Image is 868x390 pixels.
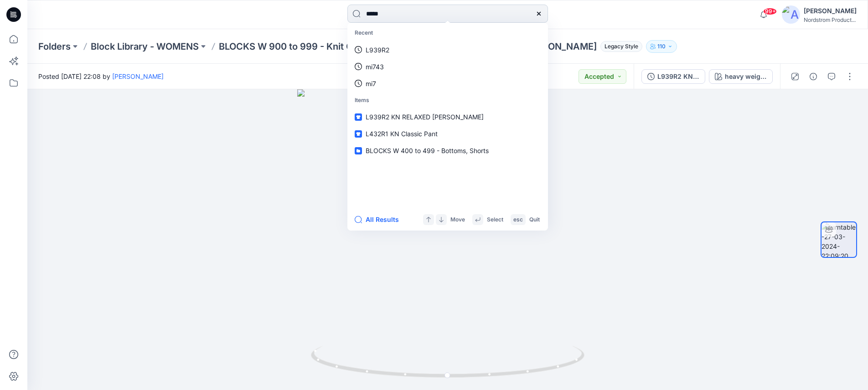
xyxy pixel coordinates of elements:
[657,72,699,82] div: L939R2 KN RELAXED [PERSON_NAME]
[366,147,489,154] span: BLOCKS W 400 to 499 - Bottoms, Shorts
[38,72,164,81] span: Posted [DATE] 22:08 by
[112,72,164,80] a: [PERSON_NAME]
[219,40,406,53] a: BLOCKS W 900 to 999 - Knit Cut & Sew Tops
[487,215,503,225] p: Select
[806,69,821,84] button: Details
[349,41,546,58] a: L939R2
[355,214,405,225] button: All Results
[804,5,857,16] div: [PERSON_NAME]
[349,125,546,142] a: L432R1 KN Classic Pant
[38,40,71,53] a: Folders
[366,79,376,88] p: mi7
[366,62,384,72] p: mi743
[657,41,666,51] p: 110
[349,92,546,109] p: Items
[529,215,540,225] p: Quit
[513,215,523,225] p: esc
[366,113,484,121] span: L939R2 KN RELAXED [PERSON_NAME]
[450,215,465,225] p: Move
[709,69,773,84] button: heavy weight jersey
[725,72,767,82] div: heavy weight jersey
[349,58,546,75] a: mi743
[646,40,677,53] button: 110
[366,130,438,138] span: L432R1 KN Classic Pant
[597,40,642,53] button: Legacy Style
[349,142,546,159] a: BLOCKS W 400 to 499 - Bottoms, Shorts
[641,69,705,84] button: L939R2 KN RELAXED [PERSON_NAME]
[366,45,389,55] p: L939R2
[782,5,800,24] img: avatar
[804,16,857,23] div: Nordstrom Product...
[349,108,546,125] a: L939R2 KN RELAXED [PERSON_NAME]
[600,41,642,52] span: Legacy Style
[763,8,777,15] span: 99+
[91,40,199,53] a: Block Library - WOMENS
[349,75,546,92] a: mi7
[821,222,856,257] img: turntable-27-03-2024-22:09:20
[349,25,546,41] p: Recent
